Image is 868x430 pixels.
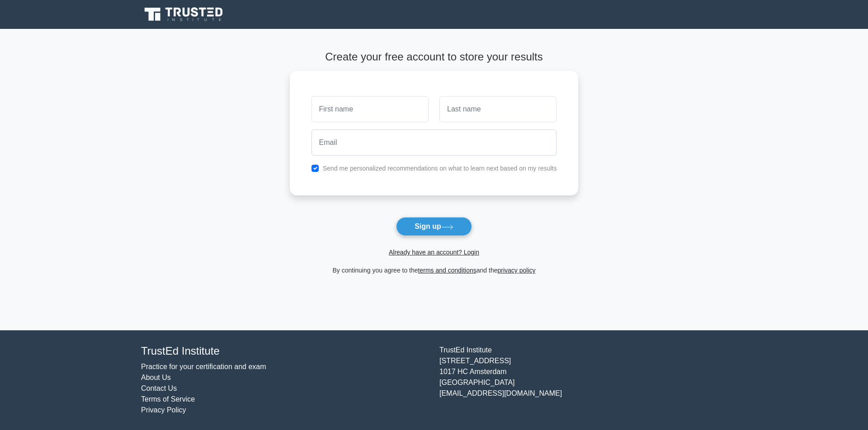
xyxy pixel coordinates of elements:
button: Sign up [396,217,472,236]
a: terms and conditions [418,267,476,274]
input: First name [311,96,429,122]
h4: TrustEd Institute [141,345,429,358]
a: Privacy Policy [141,406,186,414]
input: Email [311,129,557,156]
div: TrustEd Institute [STREET_ADDRESS] 1017 HC Amsterdam [GEOGRAPHIC_DATA] [EMAIL_ADDRESS][DOMAIN_NAME] [434,345,732,416]
a: Already have an account? Login [389,249,479,256]
a: Contact Us [141,384,177,392]
h4: Create your free account to store your results [290,51,579,64]
div: By continuing you agree to the and the [284,265,584,276]
label: Send me personalized recommendations on what to learn next based on my results [323,165,557,172]
a: About Us [141,374,171,381]
a: Practice for your certification and exam [141,363,266,370]
a: privacy policy [498,267,536,274]
input: Last name [439,96,557,122]
a: Terms of Service [141,395,195,403]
